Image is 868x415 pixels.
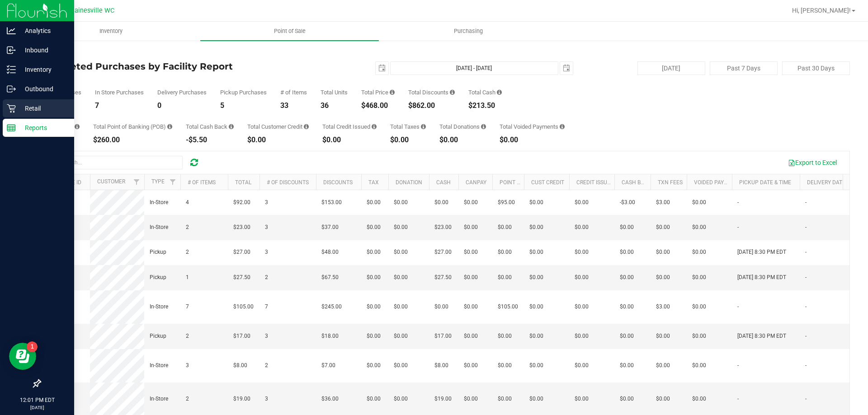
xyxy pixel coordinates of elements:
span: $0.00 [367,395,381,403]
span: 3 [265,198,268,207]
span: $0.00 [575,273,589,282]
span: $0.00 [367,332,381,340]
span: $0.00 [575,303,589,311]
span: $0.00 [620,223,634,232]
div: 5 [220,102,267,109]
span: $0.00 [464,361,478,370]
span: $0.00 [656,248,670,256]
span: $0.00 [394,223,408,232]
span: $8.00 [434,361,448,370]
span: $0.00 [575,332,589,340]
span: $0.00 [620,395,634,403]
span: $17.00 [434,332,452,340]
div: # of Items [280,89,307,95]
span: Gainesville WC [70,7,114,14]
div: 36 [321,102,348,109]
span: $0.00 [620,248,634,256]
span: $0.00 [394,303,408,311]
div: $0.00 [390,136,426,144]
span: $0.00 [575,395,589,403]
inline-svg: Inbound [7,46,16,55]
span: $0.00 [620,332,634,340]
span: $0.00 [498,361,512,370]
h4: Completed Purchases by Facility Report [40,61,310,71]
a: # of Discounts [267,179,309,186]
span: $0.00 [529,248,543,256]
a: # of Items [188,179,216,186]
div: Total Price [361,89,395,95]
a: Cash Back [622,179,651,186]
i: Sum of the successful, non-voided cash payment transactions for all purchases in the date range. ... [497,89,502,95]
div: $0.00 [500,136,565,144]
span: $0.00 [692,332,706,340]
div: Total Cash [468,89,502,95]
span: $0.00 [575,223,589,232]
span: $0.00 [575,248,589,256]
iframe: Resource center unread badge [27,341,38,352]
div: Total Voided Payments [500,124,565,130]
span: $245.00 [321,303,342,311]
i: Sum of the successful, non-voided CanPay payment transactions for all purchases in the date range. [75,124,80,130]
span: $0.00 [656,361,670,370]
span: $27.50 [233,273,250,282]
span: $0.00 [692,273,706,282]
span: $37.00 [321,223,339,232]
i: Sum of the successful, non-voided payments using account credit for all purchases in the date range. [304,124,309,130]
span: $0.00 [394,198,408,207]
span: $0.00 [498,248,512,256]
span: $0.00 [394,395,408,403]
span: $0.00 [692,395,706,403]
span: $0.00 [529,361,543,370]
div: $468.00 [361,102,395,109]
span: $95.00 [498,198,515,207]
span: 3 [265,248,268,256]
span: $0.00 [394,273,408,282]
a: Type [151,178,165,185]
span: select [560,62,573,75]
div: $862.00 [408,102,455,109]
span: -$3.00 [620,198,635,207]
span: - [737,198,739,207]
a: Voided Payment [694,179,739,186]
span: $3.00 [656,198,670,207]
span: $0.00 [367,223,381,232]
span: - [805,198,807,207]
div: 33 [280,102,307,109]
span: $105.00 [498,303,518,311]
span: 2 [186,332,189,340]
span: $0.00 [498,332,512,340]
span: - [805,223,807,232]
span: $27.00 [233,248,250,256]
span: $0.00 [575,198,589,207]
a: Total [235,179,251,186]
span: $0.00 [656,273,670,282]
div: Total Customer Credit [247,124,309,130]
span: Point of Sale [262,27,318,35]
span: Inventory [87,27,135,35]
a: Donation [396,179,422,186]
span: select [376,62,388,75]
span: Pickup [150,332,166,340]
span: Hi, [PERSON_NAME]! [792,7,851,14]
div: Total Units [321,89,348,95]
i: Sum of the successful, non-voided point-of-banking payment transactions, both via payment termina... [167,124,172,130]
div: Total Donations [439,124,486,130]
p: Outbound [16,84,70,94]
a: Point of Sale [200,22,379,41]
span: 3 [265,332,268,340]
span: $0.00 [575,361,589,370]
span: $0.00 [620,273,634,282]
p: Reports [16,122,70,133]
p: [DATE] [4,404,70,411]
span: 3 [265,395,268,403]
span: $19.00 [434,395,452,403]
p: Analytics [16,25,70,36]
span: $0.00 [464,198,478,207]
div: Pickup Purchases [220,89,267,95]
span: Pickup [150,273,166,282]
span: $105.00 [233,303,254,311]
div: Total Point of Banking (POB) [93,124,172,130]
span: $0.00 [692,223,706,232]
a: Point of Banking (POB) [500,179,564,186]
div: $0.00 [439,136,486,144]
